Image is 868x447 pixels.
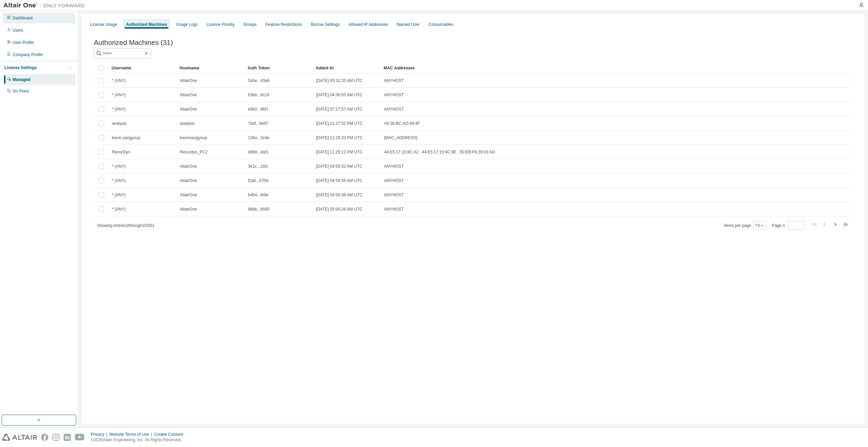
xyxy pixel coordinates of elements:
span: 139a...3cde [248,135,269,140]
span: * (ANY) [112,178,126,183]
div: Auth Token [248,63,310,73]
span: ANYHOST [384,206,404,212]
span: * (ANY) [112,78,126,83]
span: ANYHOST [384,192,404,198]
span: AltairOne [180,178,197,183]
div: Feature Restrictions [266,22,302,27]
img: instagram.svg [52,434,60,441]
span: analysis [180,121,195,126]
div: Dashboard [13,15,33,21]
span: kwon.sangyoup [112,135,140,140]
span: [DATE] 05:00:26 AM UTC [316,206,363,212]
div: License Settings [4,65,37,70]
span: analysis [112,121,127,126]
span: b454...fe9e [248,192,268,198]
div: Cookie Consent [154,432,187,437]
div: Named User [397,22,419,27]
span: ANYHOST [384,164,404,169]
span: [DATE] 07:27:57 AM UTC [316,106,363,112]
span: ANYHOST [384,92,404,98]
span: 63bb...8c18 [248,92,269,98]
span: * (ANY) [112,206,126,212]
span: [DATE] 04:36:05 AM UTC [316,92,363,98]
span: * (ANY) [112,92,126,98]
div: Company Profile [13,52,43,57]
span: * (ANY) [112,106,126,112]
span: [DATE] 04:59:38 AM UTC [316,192,363,198]
img: Altair One [3,2,88,9]
span: [DATE] 05:32:20 AM UTC [316,78,363,83]
div: On Prem [13,88,29,94]
div: Authorized Machines [126,22,167,27]
span: e9b0...96f1 [248,106,268,112]
div: Users [13,28,23,33]
div: Borrow Settings [311,22,340,27]
img: linkedin.svg [64,434,71,441]
span: AltairOne [180,78,197,83]
span: [DATE] 04:59:32 AM UTC [316,164,363,169]
span: 3e1c...1bf1 [248,164,268,169]
span: [DATE] 11:27:52 PM UTC [316,121,363,126]
span: AltairOne [180,192,197,198]
img: youtube.svg [75,434,85,441]
span: RecurDyn [112,149,130,155]
span: [MAC_ADDRESS] [384,135,417,140]
span: [DATE] 11:29:12 PM UTC [316,149,363,155]
span: kwonsangyoup [180,135,207,140]
span: * (ANY) [112,164,126,169]
span: Items per page [724,221,766,230]
span: d889...daf1 [248,149,268,155]
div: User Profile [13,40,34,45]
p: © 2025 Altair Engineering, Inc. All Rights Reserved. [91,437,187,443]
span: A0:36:BC:AD:99:4F [384,121,420,126]
span: * (ANY) [112,192,126,198]
span: [DATE] 11:28:33 PM UTC [316,135,363,140]
span: AltairOne [180,92,197,98]
span: Showing entries 1 through 10 of 31 [97,223,155,228]
span: ANYHOST [384,178,404,183]
span: [DATE] 04:59:35 AM UTC [316,178,363,183]
div: Website Terms of Use [109,432,154,437]
button: 10 [755,223,764,228]
span: Authorized Machines (31) [94,39,173,47]
div: Consumables [429,22,453,27]
span: Recurdyn_PC2 [180,149,207,155]
span: 0a5e...43a6 [248,78,269,83]
div: Usage Logs [176,22,198,27]
span: f2a8...5704 [248,178,268,183]
div: Username [112,63,174,73]
div: Allowed IP Addresses [349,22,388,27]
div: MAC Addresses [384,63,781,73]
span: AltairOne [180,206,197,212]
span: 7bbf...9497 [248,121,268,126]
div: License Usage [90,22,117,27]
span: Page n. [772,221,804,230]
span: 44:E5:17:15:9C:A2 , 44:E5:17:15:9C:9E , 50:EB:F6:29:03:AD [384,149,495,155]
div: Managed [13,77,30,82]
div: License Priority [206,22,234,27]
span: ANYHOST [384,106,404,112]
div: Privacy [91,432,109,437]
span: ANYHOST [384,78,404,83]
span: AltairOne [180,164,197,169]
div: Added At [316,63,378,73]
div: Groups [243,22,256,27]
img: facebook.svg [41,434,48,441]
img: altair_logo.svg [2,434,37,441]
span: 96db...6665 [248,206,269,212]
div: Hostname [180,63,242,73]
span: AltairOne [180,106,197,112]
